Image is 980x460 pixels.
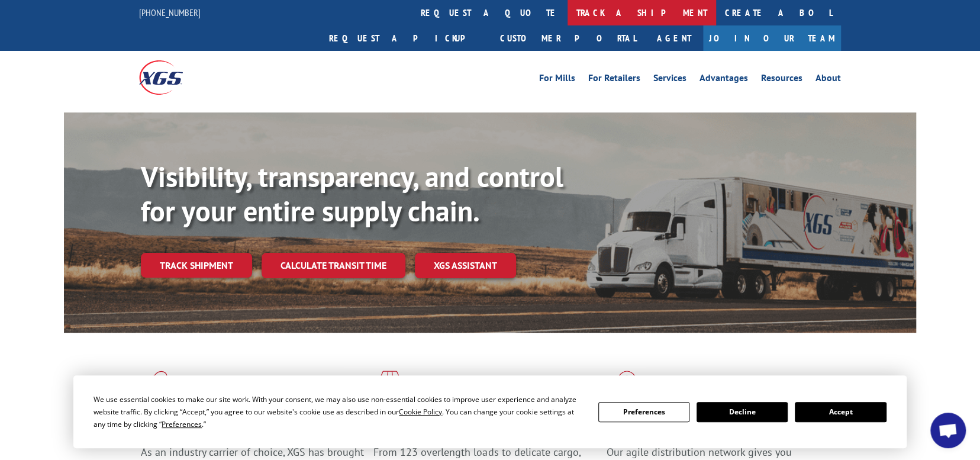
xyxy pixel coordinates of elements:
[539,73,575,86] a: For Mills
[415,253,516,278] a: XGS ASSISTANT
[699,73,748,86] a: Advantages
[653,73,686,86] a: Services
[141,371,178,401] img: xgs-icon-total-supply-chain-intelligence-red
[94,393,584,430] div: We use essential cookies to make our site work. With your consent, we may also use non-essential ...
[607,371,647,401] img: xgs-icon-flagship-distribution-model-red
[141,253,252,278] a: Track shipment
[73,375,907,448] div: Cookie Consent Prompt
[162,419,202,429] span: Preferences
[598,402,689,422] button: Preferences
[761,73,802,86] a: Resources
[645,25,703,51] a: Agent
[139,7,201,18] a: [PHONE_NUMBER]
[141,158,563,229] b: Visibility, transparency, and control for your entire supply chain.
[815,73,841,86] a: About
[491,25,645,51] a: Customer Portal
[373,371,401,401] img: xgs-icon-focused-on-flooring-red
[795,402,886,422] button: Accept
[320,25,491,51] a: Request a pickup
[588,73,640,86] a: For Retailers
[399,407,442,417] span: Cookie Policy
[697,402,788,422] button: Decline
[930,413,966,448] div: Open chat
[262,253,405,278] a: Calculate transit time
[703,25,841,51] a: Join Our Team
